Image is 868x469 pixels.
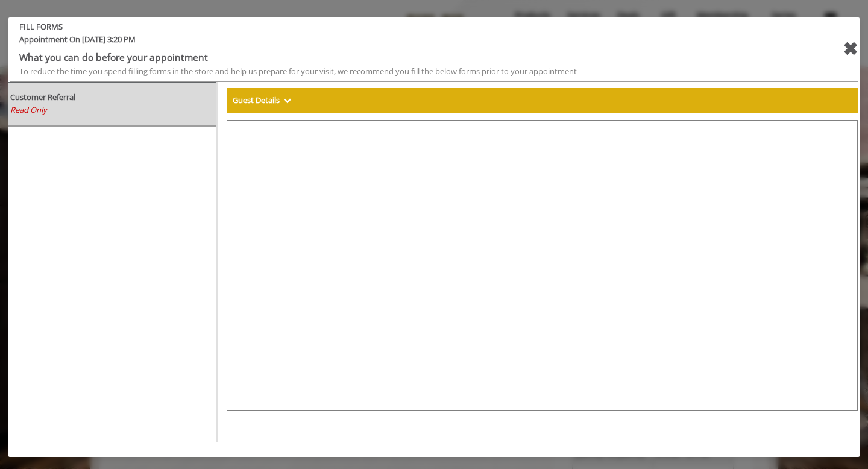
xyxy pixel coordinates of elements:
b: Customer Referral [10,92,75,102]
iframe: formsViewWeb [227,120,857,411]
b: FILL FORMS [10,20,785,33]
b: What you can do before your appointment [19,51,208,64]
div: Guest Details Show [227,88,857,113]
span: Appointment On [DATE] 3:20 PM [10,33,785,51]
span: Read Only [10,104,47,115]
span: Show [283,95,291,105]
b: Guest Details [233,95,280,105]
div: To reduce the time you spend filling forms in the store and help us prepare for your visit, we re... [19,65,776,78]
div: close forms [843,34,858,63]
